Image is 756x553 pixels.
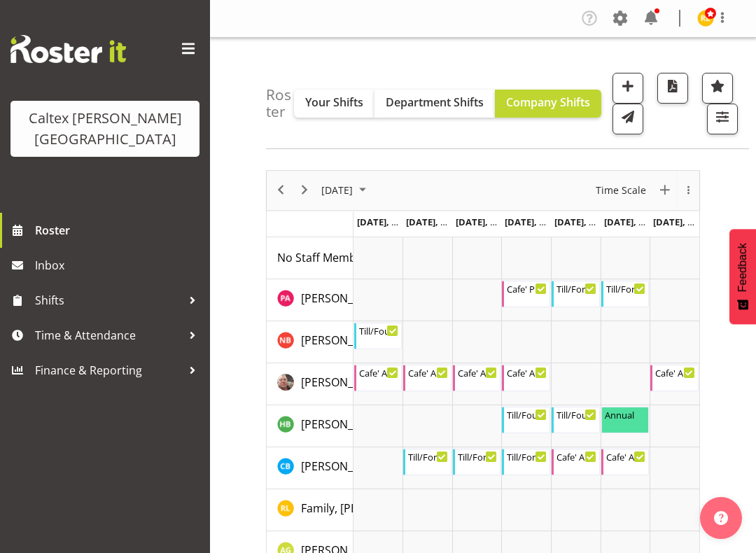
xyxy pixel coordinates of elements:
[601,449,650,475] div: Bullock, Christopher"s event - Cafe' AM Begin From Saturday, October 4, 2025 at 6:00:00 AM GMT+13...
[316,171,374,210] div: October 2025
[655,365,695,379] div: Cafe' AM
[458,365,498,379] div: Cafe' AM
[403,365,451,391] div: Braxton, Jeanette"s event - Cafe' AM Begin From Tuesday, September 30, 2025 at 5:00:00 AM GMT+13:...
[277,249,367,266] a: No Staff Member
[359,365,399,379] div: Cafe' AM
[605,407,646,421] div: Annual
[320,181,354,199] span: [DATE]
[406,216,470,228] span: [DATE], [DATE]
[408,365,448,379] div: Cafe' AM
[408,449,448,463] div: Till/Forcourt AM
[301,290,388,307] a: [PERSON_NAME]
[456,216,519,228] span: [DATE], [DATE]
[502,407,550,433] div: Broome, Heath"s event - Till/Fourcourt mid Begin From Thursday, October 2, 2025 at 3:00:00 PM GMT...
[305,94,363,110] span: Your Shifts
[35,220,203,241] span: Roster
[507,449,547,463] div: Till/Forcourt AM
[502,449,550,475] div: Bullock, Christopher"s event - Till/Forcourt AM Begin From Thursday, October 2, 2025 at 5:00:00 A...
[354,323,402,349] div: Berkely, Noah"s event - Till/Fourcourt mid Begin From Monday, September 29, 2025 at 4:00:00 PM GM...
[354,365,402,391] div: Braxton, Jeanette"s event - Cafe' AM Begin From Monday, September 29, 2025 at 5:00:00 AM GMT+13:0...
[24,108,185,150] div: Caltex [PERSON_NAME][GEOGRAPHIC_DATA]
[301,416,388,433] a: [PERSON_NAME]
[458,449,498,463] div: Till/Forcourt AM
[301,290,388,306] span: [PERSON_NAME]
[552,449,600,475] div: Bullock, Christopher"s event - Cafe' AM Begin From Friday, October 3, 2025 at 5:00:00 AM GMT+13:0...
[552,407,600,433] div: Broome, Heath"s event - Till/Fourcourt mid Begin From Friday, October 3, 2025 at 4:00:00 PM GMT+1...
[702,73,733,104] button: Highlight an important date within the roster.
[507,365,547,379] div: Cafe' AM
[266,87,294,120] h4: Roster
[556,449,596,463] div: Cafe' AM
[295,181,314,199] button: Next
[554,216,618,228] span: [DATE], [DATE]
[294,90,374,118] button: Your Shifts
[453,449,501,475] div: Bullock, Christopher"s event - Till/Forcourt AM Begin From Wednesday, October 1, 2025 at 5:00:00 ...
[272,181,290,199] button: Previous
[606,281,646,295] div: Till/Forecout PM
[10,35,126,63] img: Rosterit website logo
[35,325,182,346] span: Time & Attendance
[267,405,353,447] td: Broome, Heath resource
[506,94,590,110] span: Company Shifts
[357,216,421,228] span: [DATE], [DATE]
[502,365,550,391] div: Braxton, Jeanette"s event - Cafe' AM Begin From Thursday, October 2, 2025 at 5:00:00 AM GMT+13:00...
[301,332,388,349] a: [PERSON_NAME]
[374,90,495,118] button: Department Shifts
[707,104,738,134] button: Filter Shifts
[301,416,388,432] span: [PERSON_NAME]
[697,10,714,27] img: reece-lewis10949.jpg
[277,250,367,265] span: No Staff Member
[301,374,388,391] a: [PERSON_NAME]
[729,229,756,324] button: Feedback - Show survey
[267,279,353,321] td: Atherton, Peter resource
[650,365,699,391] div: Braxton, Jeanette"s event - Cafe' AM Begin From Sunday, October 5, 2025 at 6:00:00 AM GMT+13:00 E...
[359,323,399,337] div: Till/Fourcourt mid
[386,94,484,110] span: Department Shifts
[301,458,388,475] a: [PERSON_NAME]
[502,281,550,307] div: Atherton, Peter"s event - Cafe' PM Begin From Thursday, October 2, 2025 at 1:30:00 PM GMT+13:00 E...
[677,171,699,210] div: overflow
[301,332,388,348] span: [PERSON_NAME]
[612,104,643,134] button: Send a list of all shifts for the selected filtered period to all rostered employees.
[301,458,388,474] span: [PERSON_NAME]
[267,363,353,405] td: Braxton, Jeanette resource
[594,181,647,199] span: Time Scale
[507,281,547,295] div: Cafe' PM
[35,360,182,381] span: Finance & Reporting
[293,171,316,210] div: next period
[601,281,650,307] div: Atherton, Peter"s event - Till/Forecout PM Begin From Saturday, October 4, 2025 at 2:00:00 PM GMT...
[736,243,749,292] span: Feedback
[714,511,728,525] img: help-xxl-2.png
[552,281,600,307] div: Atherton, Peter"s event - Till/Forecout PM Begin From Friday, October 3, 2025 at 1:30:00 PM GMT+1...
[505,216,568,228] span: [DATE], [DATE]
[606,449,646,463] div: Cafe' AM
[319,181,372,199] button: October 2025
[601,407,650,433] div: Broome, Heath"s event - Annual Begin From Saturday, October 4, 2025 at 12:00:00 AM GMT+13:00 Ends...
[556,281,596,295] div: Till/Forecout PM
[267,447,353,489] td: Bullock, Christopher resource
[495,90,601,118] button: Company Shifts
[35,290,182,311] span: Shifts
[656,181,675,199] button: New Event
[657,73,688,104] button: Download a PDF of the roster according to the set date range.
[604,216,668,228] span: [DATE], [DATE]
[267,489,353,531] td: Family, Lewis resource
[507,407,547,421] div: Till/Fourcourt mid
[612,73,643,104] button: Add a new shift
[267,237,353,279] td: No Staff Member resource
[594,181,649,199] button: Time Scale
[453,365,501,391] div: Braxton, Jeanette"s event - Cafe' AM Begin From Wednesday, October 1, 2025 at 5:00:00 AM GMT+13:0...
[269,171,293,210] div: previous period
[653,216,717,228] span: [DATE], [DATE]
[301,500,427,517] a: Family, [PERSON_NAME]
[556,407,596,421] div: Till/Fourcourt mid
[267,321,353,363] td: Berkely, Noah resource
[403,449,451,475] div: Bullock, Christopher"s event - Till/Forcourt AM Begin From Tuesday, September 30, 2025 at 5:00:00...
[35,255,203,276] span: Inbox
